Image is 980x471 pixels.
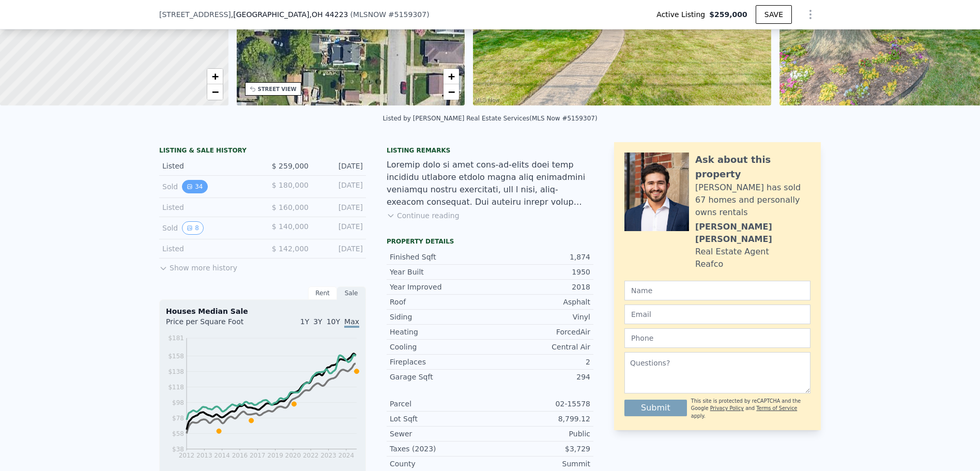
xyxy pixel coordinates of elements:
[490,372,590,382] div: 294
[709,9,747,20] span: $259,000
[390,312,490,322] div: Siding
[390,399,490,409] div: Parcel
[490,327,590,337] div: ForcedAir
[624,305,810,324] input: Email
[317,161,363,171] div: [DATE]
[317,221,363,235] div: [DATE]
[272,162,309,170] span: $ 259,000
[350,9,429,20] div: ( )
[490,357,590,367] div: 2
[382,115,597,122] div: Listed by [PERSON_NAME] Real Estate Services (MLS Now #5159307)
[272,181,309,189] span: $ 180,000
[303,452,319,459] tspan: 2022
[267,452,283,459] tspan: 2019
[490,429,590,439] div: Public
[390,444,490,454] div: Taxes (2023)
[756,5,792,24] button: SAVE
[490,459,590,469] div: Summit
[272,203,309,211] span: $ 160,000
[308,286,337,300] div: Rent
[166,306,359,316] div: Houses Median Sale
[162,221,254,235] div: Sold
[388,10,426,19] span: # 5159307
[172,446,184,453] tspan: $38
[168,353,184,360] tspan: $158
[390,252,490,262] div: Finished Sqft
[162,180,254,193] div: Sold
[168,335,184,342] tspan: $181
[159,146,366,157] div: LISTING & SALE HISTORY
[490,282,590,292] div: 2018
[387,237,593,246] div: Property details
[710,405,744,411] a: Privacy Policy
[390,297,490,307] div: Roof
[695,246,769,258] div: Real Estate Agent
[490,342,590,352] div: Central Air
[214,452,230,459] tspan: 2014
[172,430,184,437] tspan: $58
[211,70,218,83] span: +
[390,372,490,382] div: Garage Sqft
[339,452,355,459] tspan: 2024
[232,452,248,459] tspan: 2016
[172,399,184,406] tspan: $98
[390,357,490,367] div: Fireplaces
[317,202,363,212] div: [DATE]
[159,259,237,273] button: Show more history
[624,281,810,300] input: Name
[756,405,797,411] a: Terms of Service
[162,202,254,212] div: Listed
[317,180,363,193] div: [DATE]
[159,9,231,20] span: [STREET_ADDRESS]
[490,444,590,454] div: $3,729
[337,286,366,300] div: Sale
[390,342,490,352] div: Cooling
[250,452,266,459] tspan: 2017
[695,221,810,246] div: [PERSON_NAME] [PERSON_NAME]
[353,10,386,19] span: MLSNOW
[390,459,490,469] div: County
[196,452,212,459] tspan: 2013
[272,222,309,231] span: $ 140,000
[695,181,810,219] div: [PERSON_NAME] has sold 67 homes and personally owns rentals
[182,221,204,235] button: View historical data
[656,9,709,20] span: Active Listing
[390,414,490,424] div: Lot Sqft
[300,317,309,326] span: 1Y
[309,10,348,19] span: , OH 44223
[344,317,359,328] span: Max
[207,69,223,84] a: Zoom in
[443,69,459,84] a: Zoom in
[490,297,590,307] div: Asphalt
[211,85,218,98] span: −
[490,399,590,409] div: 02-15578
[390,267,490,277] div: Year Built
[327,317,340,326] span: 10Y
[800,4,821,25] button: Show Options
[490,252,590,262] div: 1,874
[162,161,254,171] div: Listed
[166,316,263,333] div: Price per Square Foot
[448,85,455,98] span: −
[258,85,297,93] div: STREET VIEW
[624,400,687,416] button: Submit
[390,429,490,439] div: Sewer
[231,9,348,20] span: , [GEOGRAPHIC_DATA]
[387,146,593,155] div: Listing remarks
[624,328,810,348] input: Phone
[443,84,459,100] a: Zoom out
[695,258,723,270] div: Reafco
[285,452,301,459] tspan: 2020
[448,70,455,83] span: +
[387,159,593,208] div: Loremip dolo si amet cons-ad-elits doei temp incididu utlabore etdolo magna aliq enimadmini venia...
[490,312,590,322] div: Vinyl
[490,414,590,424] div: 8,799.12
[182,180,207,193] button: View historical data
[691,398,810,420] div: This site is protected by reCAPTCHA and the Google and apply.
[172,415,184,422] tspan: $78
[490,267,590,277] div: 1950
[320,452,336,459] tspan: 2023
[390,282,490,292] div: Year Improved
[168,384,184,391] tspan: $118
[272,245,309,253] span: $ 142,000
